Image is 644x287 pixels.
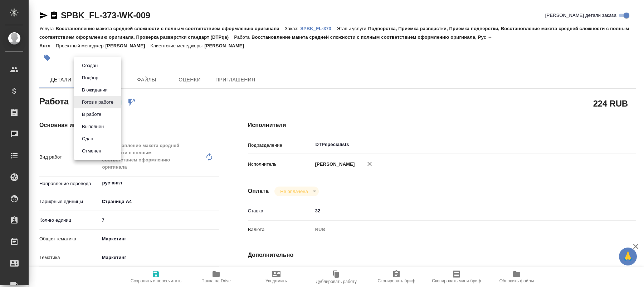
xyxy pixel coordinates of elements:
button: В работе [80,110,103,118]
button: В ожидании [80,86,110,94]
button: Отменен [80,147,103,155]
button: Выполнен [80,123,106,131]
button: Готов к работе [80,98,116,106]
button: Создан [80,62,100,70]
button: Подбор [80,74,101,82]
button: Сдан [80,135,95,143]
